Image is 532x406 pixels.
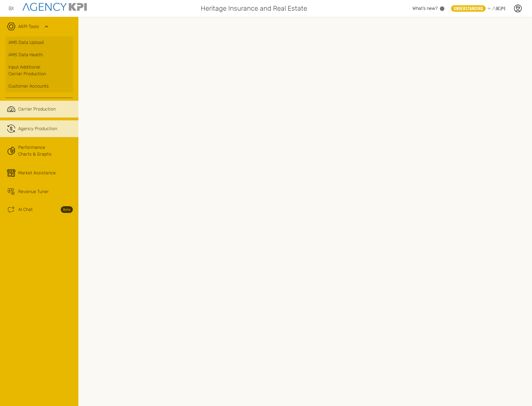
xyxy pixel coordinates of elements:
[18,170,56,176] span: Market Assistance
[18,206,33,213] span: AI Chat
[6,80,73,92] a: Customer Accounts
[18,125,57,132] span: Agency Production
[6,36,73,49] a: AMS Data Upload
[6,61,73,80] a: Input AdditionalCarrier Production
[6,49,73,61] a: AMS Data Health
[8,51,43,58] span: AMS Data Health
[18,188,49,195] span: Revenue Tuner
[8,83,70,90] div: Customer Accounts
[412,6,438,11] span: What’s new?
[201,3,307,13] span: Heritage Insurance and Real Estate
[22,3,87,11] img: agencykpi-logo-550x69-2d9e3fa8.png
[18,23,39,30] a: AKPI Tools
[61,206,73,213] strong: Beta
[18,106,56,112] span: Carrier Production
